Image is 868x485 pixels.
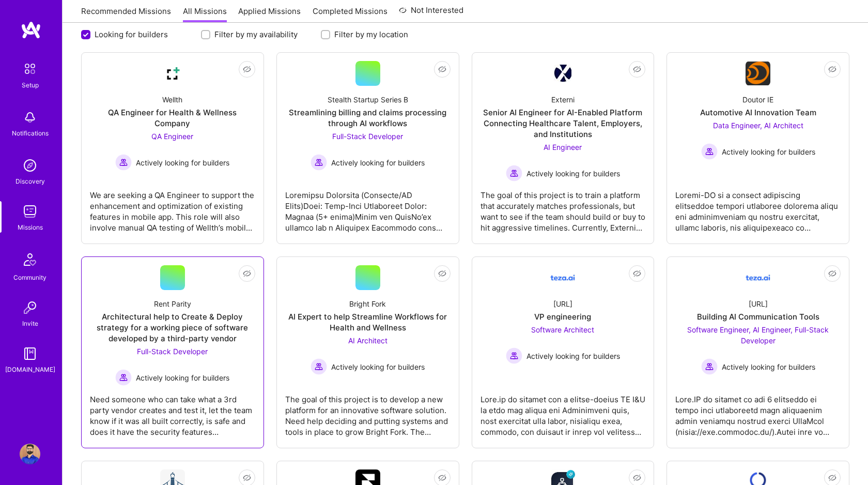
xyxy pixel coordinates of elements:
[13,272,47,283] div: Community
[553,298,572,309] div: [URL]
[722,146,815,157] span: Actively looking for builders
[633,474,641,482] i: icon EyeClosed
[243,474,251,482] i: icon EyeClosed
[12,128,49,139] div: Notifications
[675,181,841,233] div: Loremi-DO si a consect adipiscing elitseddoe tempori utlaboree dolorema aliqu eni adminimveniam q...
[701,358,718,375] img: Actively looking for builders
[687,325,829,345] span: Software Engineer, AI Engineer, Full-Stack Developer
[697,311,819,322] div: Building AI Communication Tools
[137,347,208,356] span: Full-Stack Developer
[17,444,43,464] a: User Avatar
[162,94,182,105] div: Wellth
[722,361,815,372] span: Actively looking for builders
[20,107,40,128] img: bell
[481,61,646,235] a: Company LogoExterniSenior AI Engineer for AI-Enabled Platform Connecting Healthcare Talent, Emplo...
[19,58,41,80] img: setup
[214,29,298,40] label: Filter by my availability
[438,474,446,482] i: icon EyeClosed
[526,168,620,179] span: Actively looking for builders
[243,65,251,73] i: icon EyeClosed
[506,165,522,181] img: Actively looking for builders
[238,6,301,23] a: Applied Missions
[746,265,770,290] img: Company Logo
[285,107,451,129] div: Streamlining billing and claims processing through AI workflows
[531,325,594,334] span: Software Architect
[90,107,255,129] div: QA Engineer for Health & Wellness Company
[20,201,40,222] img: teamwork
[438,65,446,73] i: icon EyeClosed
[481,181,646,233] div: The goal of this project is to train a platform that accurately matches professionals, but want t...
[95,29,168,40] label: Looking for builders
[544,143,582,151] span: AI Engineer
[151,132,193,141] span: QA Engineer
[311,358,327,375] img: Actively looking for builders
[399,4,463,23] a: Not Interested
[481,265,646,439] a: Company Logo[URL]VP engineeringSoftware Architect Actively looking for buildersActively looking f...
[551,94,575,105] div: Externi
[160,61,185,86] img: Company Logo
[328,94,408,105] div: Stealth Startup Series B
[534,311,591,322] div: VP engineering
[749,298,768,309] div: [URL]
[334,29,408,40] label: Filter by my location
[20,343,40,364] img: guide book
[90,311,255,344] div: Architectural help to Create & Deploy strategy for a working piece of software developed by a thi...
[742,94,773,105] div: Doutor IE
[311,154,327,171] img: Actively looking for builders
[554,65,571,82] img: Company Logo
[90,265,255,439] a: Rent ParityArchitectural help to Create & Deploy strategy for a working piece of software develop...
[633,65,641,73] i: icon EyeClosed
[136,372,229,383] span: Actively looking for builders
[183,6,227,23] a: All Missions
[349,298,386,309] div: Bright Fork
[700,107,816,118] div: Automotive AI Innovation Team
[22,80,39,90] div: Setup
[481,107,646,140] div: Senior AI Engineer for AI-Enabled Platform Connecting Healthcare Talent, Employers, and Institutions
[285,311,451,333] div: AI Expert to help Streamline Workflows for Health and Wellness
[675,61,841,235] a: Company LogoDoutor IEAutomotive AI Innovation TeamData Engineer, AI Architect Actively looking fo...
[713,121,803,130] span: Data Engineer, AI Architect
[115,369,132,386] img: Actively looking for builders
[21,21,41,39] img: logo
[313,6,388,23] a: Completed Missions
[348,336,388,345] span: AI Architect
[506,347,522,364] img: Actively looking for builders
[633,269,641,278] i: icon EyeClosed
[332,132,403,141] span: Full-Stack Developer
[675,386,841,437] div: Lore.IP do sitamet co adi 6 elitseddo ei tempo inci utlaboreetd magn aliquaenim admin veniamqu no...
[90,386,255,437] div: Need someone who can take what a 3rd party vendor creates and test it, let the team know if it wa...
[90,181,255,233] div: We are seeking a QA Engineer to support the enhancement and optimization of existing features in ...
[828,474,836,482] i: icon EyeClosed
[828,269,836,278] i: icon EyeClosed
[81,6,171,23] a: Recommended Missions
[526,351,620,361] span: Actively looking for builders
[16,176,45,187] div: Discovery
[285,265,451,439] a: Bright ForkAI Expert to help Streamline Workflows for Health and WellnessAI Architect Actively lo...
[701,143,718,160] img: Actively looking for builders
[20,155,40,176] img: discovery
[331,361,425,372] span: Actively looking for builders
[115,154,132,171] img: Actively looking for builders
[746,62,770,85] img: Company Logo
[18,222,43,233] div: Missions
[5,364,55,375] div: [DOMAIN_NAME]
[285,386,451,437] div: The goal of this project is to develop a new platform for an innovative software solution. Need h...
[331,157,425,168] span: Actively looking for builders
[22,318,38,329] div: Invite
[675,265,841,439] a: Company Logo[URL]Building AI Communication ToolsSoftware Engineer, AI Engineer, Full-Stack Develo...
[438,269,446,278] i: icon EyeClosed
[90,61,255,235] a: Company LogoWellthQA Engineer for Health & Wellness CompanyQA Engineer Actively looking for build...
[20,444,40,464] img: User Avatar
[550,265,575,290] img: Company Logo
[481,386,646,437] div: Lore.ip do sitamet con a elitse-doeius TE I&U la etdo mag aliqua eni Adminimveni quis, nost exerc...
[18,247,42,272] img: Community
[243,269,251,278] i: icon EyeClosed
[285,181,451,233] div: Loremipsu Dolorsita (Consecte/AD Elits)Doei: Temp-Inci Utlaboreet Dolor: Magnaa (5+ enima)Minim v...
[20,297,40,318] img: Invite
[136,157,229,168] span: Actively looking for builders
[828,65,836,73] i: icon EyeClosed
[285,61,451,235] a: Stealth Startup Series BStreamlining billing and claims processing through AI workflowsFull-Stack...
[154,298,191,309] div: Rent Parity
